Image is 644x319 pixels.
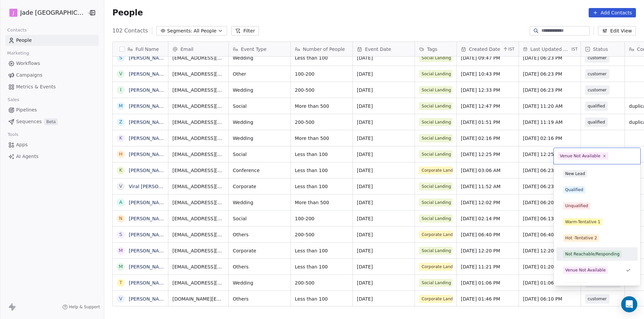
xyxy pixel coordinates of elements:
[560,153,600,159] div: Venue Not Available
[565,235,597,241] div: Hot -Tentative 2
[565,251,620,257] div: Not Reachable/Responding
[565,171,585,177] div: New Lead
[565,219,600,225] div: Warm-Tentative 1
[565,267,606,273] div: Venue Not Available
[565,203,588,209] div: Unqualified
[565,187,583,193] div: Qualified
